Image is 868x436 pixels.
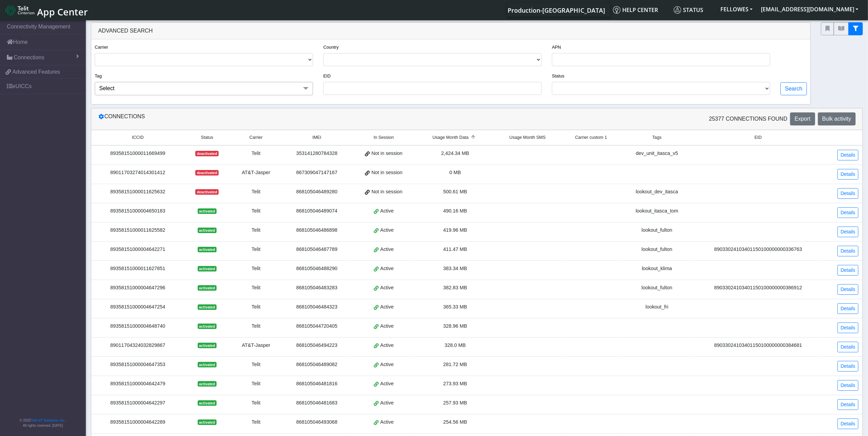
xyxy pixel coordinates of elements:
span: Active [380,399,394,407]
span: Active [380,323,394,330]
div: Telit [234,361,278,368]
span: Not in session [371,150,402,157]
a: Details [837,399,858,410]
span: Carrier [250,134,263,141]
div: Telit [234,188,278,196]
div: Telit [234,150,278,157]
div: Telit [234,246,278,253]
span: activated [198,285,217,291]
div: 868105046486898 [286,227,347,234]
span: 500.61 MB [443,189,467,194]
div: 868105046481683 [286,399,347,407]
a: Details [837,169,858,180]
span: Advanced Features [12,68,60,76]
span: deactivated [195,151,219,156]
div: 89358151000004650183 [95,207,180,215]
button: Search [780,82,807,95]
label: Country [323,44,339,50]
button: [EMAIL_ADDRESS][DOMAIN_NAME] [757,3,863,15]
a: Details [837,227,858,237]
a: Details [837,188,858,199]
div: Telit [234,399,278,407]
span: 328.96 MB [443,323,467,329]
span: activated [198,343,217,348]
div: Telit [234,303,278,311]
div: 89033024103401150100000000386912 [697,284,820,292]
img: logo-telit-cinterion-gw-new.png [5,5,34,16]
span: 2,424.34 MB [441,150,469,156]
div: 868105046493068 [286,419,347,426]
span: activated [198,208,217,214]
span: activated [198,420,217,425]
span: Production-[GEOGRAPHIC_DATA] [508,6,605,14]
div: 89358151000004642289 [95,419,180,426]
div: 868105046489280 [286,188,347,196]
span: Active [380,284,394,292]
a: Details [837,207,858,218]
span: EID [755,134,762,141]
div: 89033024103401150100000000384681 [697,342,820,349]
span: 273.93 MB [443,381,467,386]
div: lookout_fri [626,303,688,311]
label: EID [323,73,331,79]
span: Export [795,116,810,122]
span: 383.34 MB [443,266,467,271]
a: Details [837,342,858,352]
span: activated [198,381,217,387]
div: 89358151000004642297 [95,399,180,407]
span: Active [380,380,394,388]
span: Active [380,361,394,368]
div: 89358151000004647296 [95,284,180,292]
div: 89358151000011627851 [95,265,180,272]
a: Details [837,284,858,295]
a: Your current platform instance [507,3,605,17]
div: 89358151000004647254 [95,303,180,311]
div: 89358151000004642271 [95,246,180,253]
div: fitlers menu [821,22,863,35]
span: deactivated [195,170,219,175]
span: Status [674,6,703,14]
span: Usage Month Data [432,134,468,141]
span: In Session [374,134,394,141]
span: activated [198,247,217,252]
span: Active [380,265,394,272]
div: Telit [234,265,278,272]
div: Telit [234,419,278,426]
a: Details [837,265,858,276]
span: activated [198,324,217,329]
a: Details [837,419,858,429]
div: 868105046483283 [286,284,347,292]
span: Select [99,85,114,91]
div: Connections [93,112,477,125]
div: Telit [234,227,278,234]
button: Export [790,112,815,125]
span: Active [380,207,394,215]
a: Details [837,303,858,314]
div: Telit [234,284,278,292]
img: status.svg [674,6,681,14]
a: Status [671,3,716,17]
span: 411.47 MB [443,246,467,252]
a: Details [837,323,858,333]
span: 382.83 MB [443,285,467,290]
span: Not in session [371,169,402,177]
div: Advanced Search [91,23,810,39]
a: Telit IoT Solutions, Inc. [31,419,65,422]
div: 89358151000011625582 [95,227,180,234]
span: Carrier custom 1 [575,134,607,141]
div: 868105046489082 [286,361,347,368]
span: Active [380,419,394,426]
span: ICCID [132,134,143,141]
span: Bulk activity [822,116,851,122]
div: 89358151000011625632 [95,188,180,196]
span: Not in session [371,188,402,196]
div: dev_unit_itasca_v5 [626,150,688,157]
span: activated [198,228,217,233]
span: 365.33 MB [443,304,467,310]
span: activated [198,266,217,271]
span: Active [380,227,394,234]
div: 868105046494223 [286,342,347,349]
a: Details [837,150,858,160]
div: 89358151000004642479 [95,380,180,388]
div: 89011704324032829867 [95,342,180,349]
